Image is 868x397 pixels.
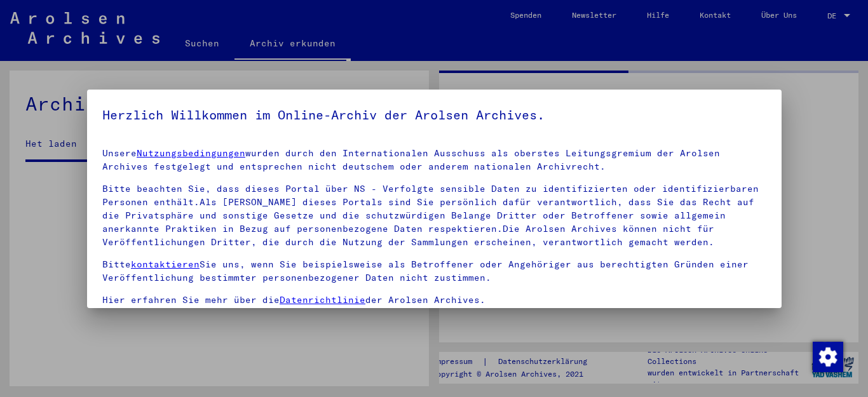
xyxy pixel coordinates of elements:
[102,147,766,173] p: Unsere wurden durch den Internationalen Ausschuss als oberstes Leitungsgremium der Arolsen Archiv...
[137,147,245,159] a: Nutzungsbedingungen
[280,294,365,306] a: Datenrichtlinie
[102,182,766,249] p: Bitte beachten Sie, dass dieses Portal über NS - Verfolgte sensible Daten zu identifizierten oder...
[813,342,843,372] img: Zustimmung ändern
[102,293,766,307] p: Hier erfahren Sie mehr über die der Arolsen Archives.
[102,105,766,125] h5: Herzlich Willkommen im Online-Archiv der Arolsen Archives.
[102,258,766,285] p: Bitte Sie uns, wenn Sie beispielsweise als Betroffener oder Angehöriger aus berechtigten Gründen ...
[131,259,200,270] a: kontaktieren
